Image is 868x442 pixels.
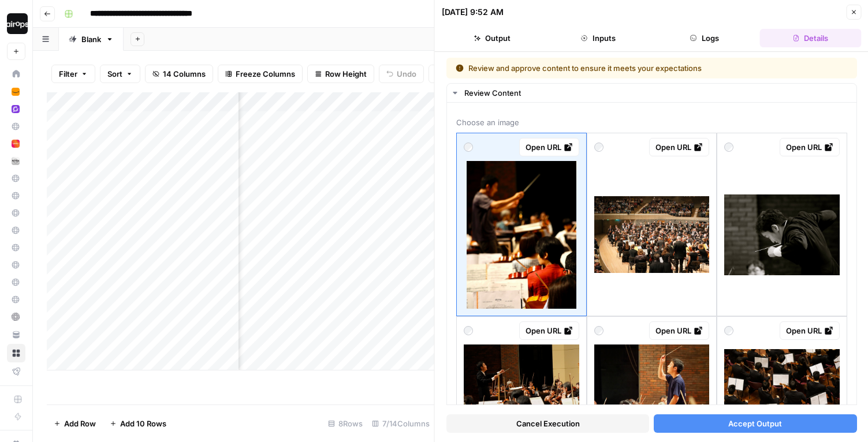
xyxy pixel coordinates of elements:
[547,29,649,47] button: Inputs
[307,65,374,83] button: Row Height
[7,362,25,381] a: Flightpath
[654,414,856,433] button: Accept Output
[442,6,504,18] div: [DATE] 9:52 AM
[145,65,213,83] button: 14 Columns
[12,88,20,96] img: fefp0odp4bhykhmn2t5romfrcxry
[323,414,367,433] div: 8 Rows
[519,321,579,340] a: Open URL
[649,138,709,156] a: Open URL
[107,68,122,80] span: Sort
[7,325,25,344] a: Your Data
[367,414,434,433] div: 7/14 Columns
[47,414,103,433] button: Add Row
[325,68,367,80] span: Row Height
[100,65,140,83] button: Sort
[466,161,576,309] img: photo-1730098482564-259a89064e47
[64,418,96,429] span: Add Row
[59,28,124,51] a: Blank
[525,141,572,153] div: Open URL
[649,321,709,340] a: Open URL
[519,138,579,156] a: Open URL
[218,65,303,83] button: Freeze Columns
[379,65,424,83] button: Undo
[397,68,416,80] span: Undo
[728,418,782,429] span: Accept Output
[654,29,755,47] button: Logs
[12,105,20,113] img: w6cjb6u2gvpdnjw72qw8i2q5f3eb
[59,68,77,80] span: Filter
[525,325,572,336] div: Open URL
[51,65,95,83] button: Filter
[785,325,833,336] div: Open URL
[163,68,206,80] span: 14 Columns
[779,138,839,156] a: Open URL
[236,68,295,80] span: Freeze Columns
[120,418,166,429] span: Add 10 Rows
[594,196,709,273] img: photo-1719753458800-c09cfb167ac5
[7,344,25,362] a: Browse
[655,141,703,153] div: Open URL
[779,321,839,340] a: Open URL
[724,349,840,426] img: photo-1551696785-927d4ac2d35b
[456,62,774,74] div: Review and approve content to ensure it meets your expectations
[464,87,850,99] div: Review Content
[442,29,543,47] button: Output
[724,194,840,276] img: photo-1602694251352-c8040a589547
[785,141,833,153] div: Open URL
[81,33,101,45] div: Blank
[446,414,649,433] button: Cancel Execution
[12,313,20,321] img: lrh2mueriarel2y2ccpycmcdkl1y
[12,157,20,165] img: ymbf0s9b81flv8yr6diyfuh8emo8
[7,65,25,83] a: Home
[516,418,579,429] span: Cancel Execution
[7,13,28,34] img: Dille-Sandbox Logo
[12,140,20,148] img: oqijnz6ien5g7kxai8bzyv0u4hq9
[594,344,709,431] img: photo-1745328599767-715cdef0e42d
[456,117,847,128] span: Choose an image
[464,344,579,431] img: photo-1745328599617-5c9796ca4d71
[103,414,173,433] button: Add 10 Rows
[7,9,25,38] button: Workspace: Dille-Sandbox
[447,84,856,102] button: Review Content
[759,29,861,47] button: Details
[655,325,703,336] div: Open URL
